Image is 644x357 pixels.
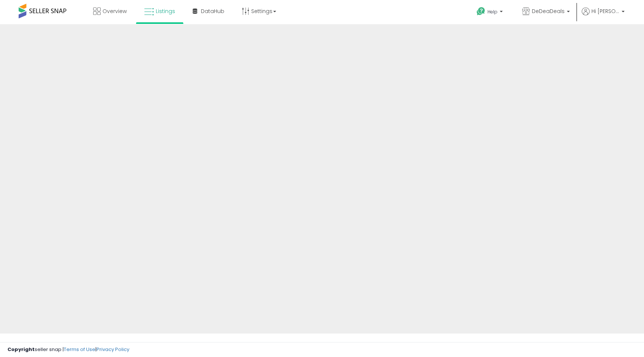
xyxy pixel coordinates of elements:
a: Help [471,1,510,24]
span: Overview [102,7,127,15]
i: Get Help [476,7,486,16]
a: Hi [PERSON_NAME] [582,7,625,24]
span: DeDeaDeals [532,7,565,15]
span: Listings [156,7,175,15]
span: Help [487,9,498,15]
span: Hi [PERSON_NAME] [591,7,619,15]
span: DataHub [201,7,224,15]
